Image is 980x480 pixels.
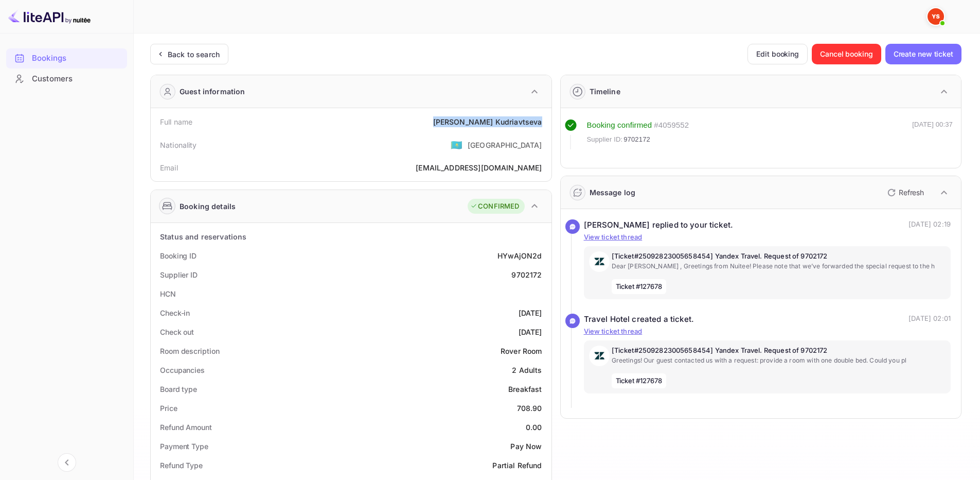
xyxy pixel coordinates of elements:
div: Guest information [180,86,245,97]
span: Supplier ID: [587,134,623,145]
div: Email [160,162,178,173]
div: Booking confirmed [587,119,652,131]
button: Collapse navigation [58,453,76,472]
button: Refresh [881,184,928,201]
div: Payment Type [160,441,208,452]
div: Occupancies [160,365,205,375]
div: Status and reservations [160,231,246,242]
div: [PERSON_NAME] Kudriavtseva [433,116,542,127]
div: Pay Now [510,441,542,452]
div: 708.90 [517,403,542,414]
img: AwvSTEc2VUhQAAAAAElFTkSuQmCC [589,346,610,366]
p: Refresh [899,187,924,198]
div: Check-in [160,307,190,318]
div: 9702172 [511,269,542,280]
p: [DATE] 02:01 [908,314,951,325]
div: [DATE] 00:37 [912,119,953,149]
div: CONFIRMED [470,201,519,212]
div: Rover Room [501,346,542,356]
div: Nationality [160,140,197,150]
div: 0.00 [526,422,542,433]
button: Edit booking [747,44,808,64]
div: Full name [160,116,192,127]
div: Price [160,403,177,414]
p: View ticket thread [584,327,951,337]
button: Cancel booking [812,44,881,64]
div: Partial Refund [492,460,542,471]
img: AwvSTEc2VUhQAAAAAElFTkSuQmCC [589,251,610,272]
div: Supplier ID [160,269,198,280]
span: United States [451,135,462,154]
div: [PERSON_NAME] replied to your ticket. [584,219,734,231]
div: Booking ID [160,250,197,261]
div: Room description [160,346,219,356]
div: Bookings [32,53,122,64]
p: [DATE] 02:19 [908,219,951,231]
div: [GEOGRAPHIC_DATA] [468,140,542,150]
a: Bookings [6,48,127,67]
div: Travel Hotel created a ticket. [584,314,694,325]
div: Timeline [590,86,620,97]
div: Bookings [6,48,127,68]
div: Check out [160,327,194,337]
div: [DATE] [519,327,542,337]
div: Breakfast [508,384,542,395]
span: Ticket #127678 [612,279,667,295]
p: Dear [PERSON_NAME] , Greetings from Nuitee! Please note that we’ve forwarded the special request ... [612,262,946,271]
a: Customers [6,69,127,88]
span: 9702172 [623,134,650,145]
div: Board type [160,384,197,395]
img: Yandex Support [928,8,944,25]
div: HYwAjON2d [497,250,542,261]
p: Greetings! Our guest contacted us with a request: provide a room with one double bed. Could you pl [612,356,946,365]
div: Back to search [168,49,220,60]
div: Booking details [180,201,236,212]
div: HCN [160,288,176,299]
div: 2 Adults [512,365,542,375]
button: Create new ticket [885,44,961,64]
div: Customers [32,73,122,85]
div: Refund Amount [160,422,212,433]
p: [Ticket#25092823005658454] Yandex Travel. Request of 9702172 [612,251,946,262]
div: Refund Type [160,460,203,471]
p: View ticket thread [584,232,951,243]
span: Ticket #127678 [612,373,667,389]
div: [DATE] [519,307,542,318]
div: # 4059552 [654,119,689,131]
div: [EMAIL_ADDRESS][DOMAIN_NAME] [416,162,542,173]
img: LiteAPI logo [8,8,91,25]
div: Customers [6,69,127,89]
div: Message log [590,187,636,198]
p: [Ticket#25092823005658454] Yandex Travel. Request of 9702172 [612,346,946,356]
